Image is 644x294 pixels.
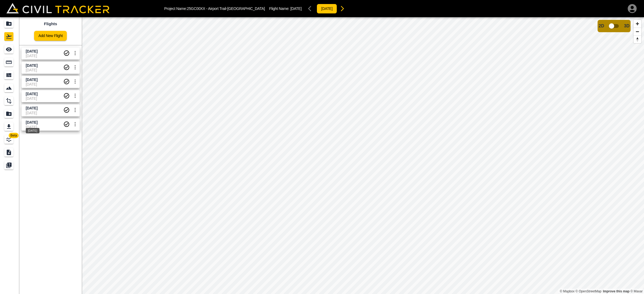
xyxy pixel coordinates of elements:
[634,35,641,43] button: Reset bearing to north
[6,3,109,14] img: Civil Tracker
[290,6,302,11] span: [DATE]
[317,4,337,14] button: [DATE]
[603,289,630,293] a: Map feedback
[576,289,602,293] a: OpenStreetMap
[624,24,630,28] span: 3D
[634,20,641,28] button: Zoom in
[599,24,604,28] span: 2D
[164,6,265,11] p: Project Name: 25GC00XX - Airport Trail-[GEOGRAPHIC_DATA]
[269,6,302,11] p: Flight Name:
[630,289,643,293] a: Maxar
[82,17,644,294] canvas: Map
[560,289,575,293] a: Mapbox
[634,28,641,35] button: Zoom out
[26,128,39,133] div: [DATE]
